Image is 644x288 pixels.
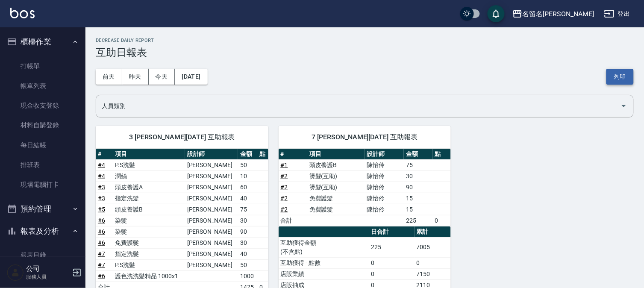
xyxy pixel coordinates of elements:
td: 50 [238,159,257,170]
td: 10 [238,170,257,182]
td: 30 [404,170,432,182]
td: [PERSON_NAME] [185,170,238,182]
td: P.S洗髮 [113,159,185,170]
a: #2 [281,173,288,179]
td: 免費護髮 [307,193,365,204]
td: 75 [404,159,432,170]
td: [PERSON_NAME] [185,182,238,193]
a: #4 [98,162,105,168]
td: 40 [238,248,257,259]
td: 50 [238,259,257,270]
a: 現金收支登錄 [3,96,82,115]
td: 免費護髮 [113,237,185,248]
p: 服務人員 [26,273,70,281]
span: 3 [PERSON_NAME][DATE] 互助報表 [106,133,258,141]
th: # [96,149,113,160]
td: 店販業績 [279,268,369,279]
a: #2 [281,206,288,213]
td: 90 [404,182,432,193]
th: 設計師 [365,149,404,160]
button: save [488,5,505,22]
td: [PERSON_NAME] [185,248,238,259]
img: Person [7,264,24,281]
th: 設計師 [185,149,238,160]
td: 90 [238,226,257,237]
td: 1000 [238,270,257,282]
button: Open [617,99,631,113]
img: Logo [10,8,35,18]
td: [PERSON_NAME] [185,159,238,170]
th: # [279,149,307,160]
button: 列印 [606,69,634,85]
a: #6 [98,273,105,279]
a: 打帳單 [3,56,82,76]
button: [DATE] [175,69,207,85]
td: 7005 [415,237,451,257]
td: [PERSON_NAME] [185,259,238,270]
td: 0 [433,215,451,226]
td: 40 [238,193,257,204]
h3: 互助日報表 [96,47,634,59]
a: 每日結帳 [3,135,82,155]
div: 名留名[PERSON_NAME] [523,9,594,19]
a: 材料自購登錄 [3,115,82,135]
a: #3 [98,184,105,191]
button: 前天 [96,69,122,85]
td: [PERSON_NAME] [185,193,238,204]
h5: 公司 [26,264,70,273]
a: #6 [98,228,105,235]
td: 60 [238,182,257,193]
th: 點 [257,149,268,160]
td: 30 [238,215,257,226]
td: 15 [404,204,432,215]
a: #4 [98,173,105,179]
td: 燙髮(互助) [307,182,365,193]
a: 報表目錄 [3,245,82,265]
th: 項目 [307,149,365,160]
th: 金額 [238,149,257,160]
input: 人員名稱 [100,99,617,114]
td: 染髮 [113,215,185,226]
td: 互助獲得 - 點數 [279,257,369,268]
td: P.S洗髮 [113,259,185,270]
button: 報表及分析 [3,220,82,242]
td: [PERSON_NAME] [185,204,238,215]
th: 金額 [404,149,432,160]
a: #6 [98,217,105,224]
a: #6 [98,239,105,246]
button: 今天 [149,69,175,85]
a: 帳單列表 [3,76,82,96]
td: 頭皮養護A [113,182,185,193]
a: #3 [98,195,105,202]
h2: Decrease Daily Report [96,38,634,43]
button: 預約管理 [3,198,82,220]
a: 排班表 [3,155,82,175]
a: #7 [98,262,105,268]
td: 陳怡伶 [365,170,404,182]
th: 點 [433,149,451,160]
button: 櫃檯作業 [3,31,82,53]
a: #1 [281,162,288,168]
span: 7 [PERSON_NAME][DATE] 互助報表 [289,133,441,141]
th: 項目 [113,149,185,160]
td: 7150 [415,268,451,279]
button: 登出 [601,6,634,22]
td: 陳怡伶 [365,193,404,204]
button: 名留名[PERSON_NAME] [509,5,597,23]
td: 互助獲得金額 (不含點) [279,237,369,257]
td: 指定洗髮 [113,248,185,259]
a: #5 [98,206,105,213]
td: 225 [369,237,415,257]
a: #2 [281,184,288,191]
td: 潤絲 [113,170,185,182]
td: 0 [369,257,415,268]
td: 陳怡伶 [365,182,404,193]
a: 現場電腦打卡 [3,175,82,194]
td: [PERSON_NAME] [185,226,238,237]
td: 免費護髮 [307,204,365,215]
td: 頭皮養護B [307,159,365,170]
td: 指定洗髮 [113,193,185,204]
td: 225 [404,215,432,226]
td: 護色洗洗髮精品 1000x1 [113,270,185,282]
a: #2 [281,195,288,202]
